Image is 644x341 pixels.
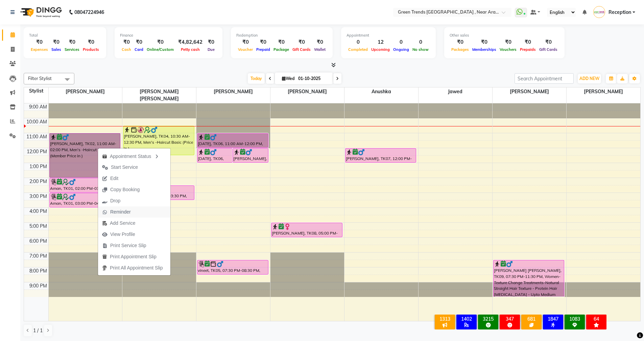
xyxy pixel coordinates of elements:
[110,253,157,260] span: Print Appointment Slip
[197,134,268,147] div: [DATE], TK06, 11:00 AM-12:00 PM, Men's -Haircut Basic (Member Price in )
[81,38,101,46] div: ₹0
[145,38,175,46] div: ₹0
[411,38,430,46] div: 0
[17,3,64,22] img: logo
[24,87,48,95] div: Stylist
[110,231,135,238] span: View Profile
[419,87,492,96] span: Jawed
[28,253,48,260] div: 7:00 PM
[345,148,416,162] div: [PERSON_NAME], TK07, 12:00 PM-01:00 PM, Women- Waxing -Full Arms (Member Price in)
[28,103,48,111] div: 9:00 AM
[498,38,518,46] div: ₹0
[29,33,101,38] div: Total
[28,178,48,185] div: 2:00 PM
[411,47,430,52] span: No show
[120,47,133,52] span: Cash
[33,327,43,334] span: 1 / 1
[609,9,631,16] span: Reception
[28,282,48,289] div: 9:00 PM
[25,148,48,155] div: 12:00 PM
[518,47,538,52] span: Prepaids
[391,38,411,46] div: 0
[28,223,48,230] div: 5:00 PM
[270,87,344,96] span: [PERSON_NAME]
[133,38,145,46] div: ₹0
[110,220,135,227] span: Add Service
[29,38,50,46] div: ₹0
[179,47,201,52] span: Petty cash
[197,148,232,162] div: [DATE], TK06, 12:00 PM-01:00 PM, Men's -Haircut Basic (Member Price in )
[63,47,81,52] span: Services
[236,38,255,46] div: ₹0
[566,316,583,322] div: 1083
[120,38,133,46] div: ₹0
[110,242,146,249] span: Print Service Slip
[49,87,122,96] span: [PERSON_NAME]
[236,33,327,38] div: Redemption
[471,38,498,46] div: ₹0
[197,260,268,274] div: vineet, TK05, 07:30 PM-08:30 PM, Men's -Hair Colouring - [MEDICAL_DATA] Free (Member Price in)
[175,38,205,46] div: ₹4,82,642
[347,47,369,52] span: Completed
[291,47,312,52] span: Gift Cards
[111,164,138,171] span: Start Service
[81,47,101,52] span: Products
[122,87,196,103] span: [PERSON_NAME] [PERSON_NAME]
[123,126,194,155] div: [PERSON_NAME], TK04, 10:30 AM-12:30 PM, Men's -Haircut Basic (Price in )
[312,38,327,46] div: ₹0
[74,3,104,22] b: 08047224946
[196,87,270,96] span: [PERSON_NAME]
[567,87,640,96] span: [PERSON_NAME]
[369,47,391,52] span: Upcoming
[272,38,291,46] div: ₹0
[63,38,81,46] div: ₹0
[110,197,120,204] span: Drop
[501,316,519,322] div: 347
[255,38,272,46] div: ₹0
[50,47,63,52] span: Sales
[110,264,163,272] span: Print All Appointment Slip
[28,267,48,275] div: 8:00 PM
[120,33,217,38] div: Finance
[28,76,52,81] span: Filter Stylist
[110,186,140,193] span: Copy Booking
[458,316,475,322] div: 1402
[523,316,540,322] div: 681
[347,38,369,46] div: 0
[236,47,255,52] span: Voucher
[205,38,217,46] div: ₹0
[248,73,265,84] span: Today
[471,47,498,52] span: Memberships
[544,316,562,322] div: 1847
[28,193,48,200] div: 3:00 PM
[479,316,497,322] div: 3215
[498,47,518,52] span: Vouchers
[450,33,559,38] div: Other sales
[50,193,120,207] div: Aman, TK01, 03:00 PM-04:00 PM, Men's -Haircut Basic (Member Price in )
[312,47,327,52] span: Wallet
[588,316,605,322] div: 64
[29,47,50,52] span: Expenses
[110,208,131,216] span: Reminder
[518,38,538,46] div: ₹0
[206,47,216,52] span: Due
[28,208,48,215] div: 4:00 PM
[25,133,48,140] div: 11:00 AM
[50,38,63,46] div: ₹0
[450,38,471,46] div: ₹0
[102,221,107,226] img: add-service.png
[296,74,330,84] input: 2025-10-01
[271,223,342,237] div: [PERSON_NAME], TK08, 05:00 PM-06:00 PM, Women-Haircuts-Advanced Cut with in-curls / Out-Curls Blo...
[25,118,48,125] div: 10:00 AM
[102,265,107,270] img: printall.png
[538,38,559,46] div: ₹0
[593,6,605,18] img: Reception
[344,87,418,96] span: Anushka
[98,150,170,162] div: Appointment Status
[280,76,296,81] span: Wed
[369,38,391,46] div: 12
[272,47,291,52] span: Package
[347,33,430,38] div: Appointment
[436,316,454,322] div: 1313
[391,47,411,52] span: Ongoing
